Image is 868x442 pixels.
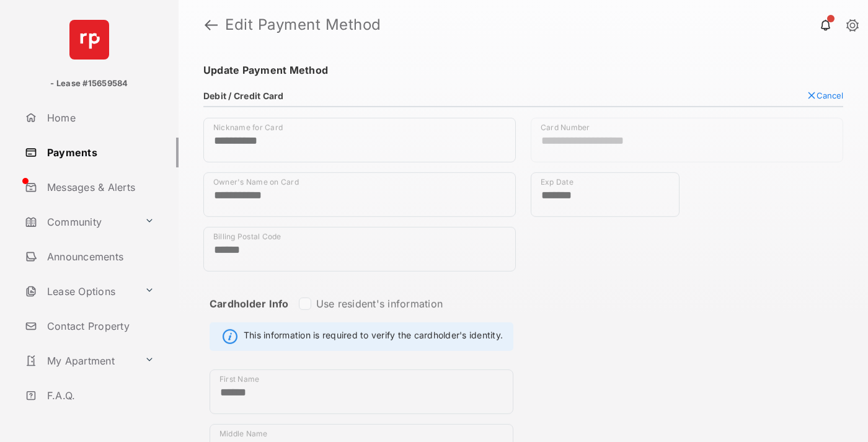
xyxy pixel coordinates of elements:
[817,90,843,100] span: Cancel
[20,346,139,376] a: My Apartment
[50,77,128,90] p: - Lease #15659584
[203,90,284,100] h4: Debit / Credit Card
[807,90,843,100] button: Cancel
[316,297,443,309] label: Use resident's information
[20,381,179,410] a: F.A.Q.
[20,138,179,167] a: Payments
[20,172,179,202] a: Messages & Alerts
[20,103,179,133] a: Home
[69,20,109,60] img: svg+xml;base64,PHN2ZyB4bWxucz0iaHR0cDovL3d3dy53My5vcmcvMjAwMC9zdmciIHdpZHRoPSI2NCIgaGVpZ2h0PSI2NC...
[20,207,139,237] a: Community
[20,242,179,272] a: Announcements
[20,276,139,306] a: Lease Options
[203,64,843,76] h4: Update Payment Method
[210,297,289,332] strong: Cardholder Info
[20,311,179,341] a: Contact Property
[225,17,381,32] strong: Edit Payment Method
[244,329,503,343] span: This information is required to verify the cardholder's identity.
